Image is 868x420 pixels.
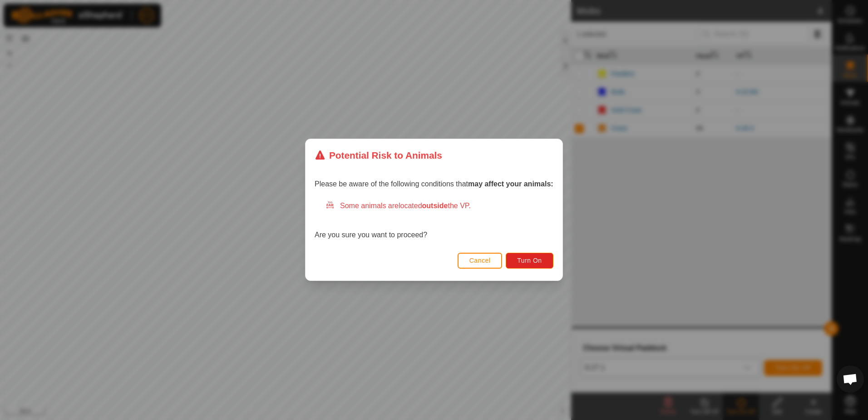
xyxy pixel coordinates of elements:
div: Are you sure you want to proceed? [315,201,553,241]
strong: may affect your animals: [468,180,553,188]
div: Open chat [837,365,864,393]
span: Cancel [469,257,491,265]
button: Turn On [506,253,553,269]
span: located the VP. [399,202,471,210]
span: Turn On [518,257,542,265]
button: Cancel [458,253,503,269]
div: Some animals are [325,201,553,212]
div: Potential Risk to Animals [315,148,442,162]
strong: outside [422,202,448,210]
span: Please be aware of the following conditions that [315,180,553,188]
